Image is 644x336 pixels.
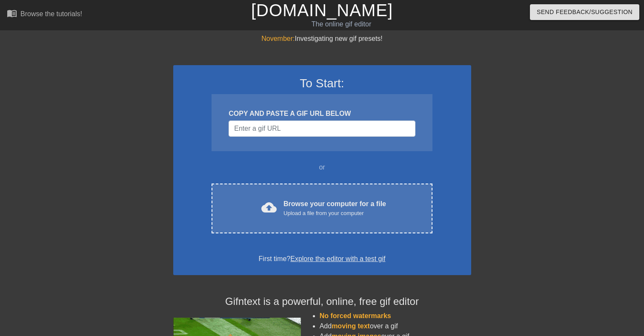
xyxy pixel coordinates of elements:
[283,199,386,218] div: Browse your computer for a file
[184,254,460,264] div: First time?
[7,8,82,21] a: Browse the tutorials!
[219,19,464,29] div: The online gif editor
[290,255,385,262] a: Explore the editor with a test gif
[7,8,17,18] span: menu_book
[530,4,639,20] button: Send Feedback/Suggestion
[283,209,386,218] div: Upload a file from your computer
[184,76,460,91] h3: To Start:
[173,296,471,308] h4: Gifntext is a powerful, online, free gif editor
[229,121,415,137] input: Username
[261,200,277,215] span: cloud_upload
[332,322,370,330] span: moving text
[195,162,449,172] div: or
[320,312,391,319] span: No forced watermarks
[320,321,471,331] li: Add over a gif
[173,34,471,44] div: Investigating new gif presets!
[229,109,415,119] div: COPY AND PASTE A GIF URL BELOW
[20,10,82,17] div: Browse the tutorials!
[261,35,295,42] span: November:
[537,7,633,17] span: Send Feedback/Suggestion
[251,1,393,20] a: [DOMAIN_NAME]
